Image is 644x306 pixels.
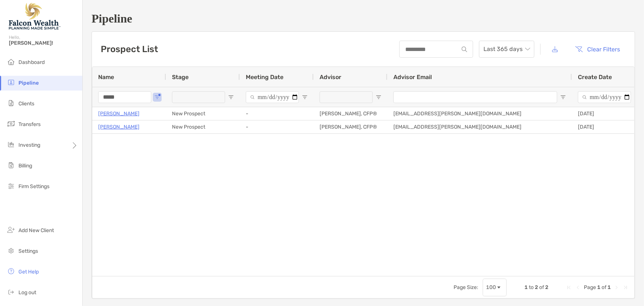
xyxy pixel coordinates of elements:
[101,44,158,54] h3: Prospect List
[7,246,16,255] img: settings icon
[18,142,40,148] span: Investing
[314,107,388,120] div: [PERSON_NAME], CFP®
[314,120,388,133] div: [PERSON_NAME], CFP®
[529,284,534,290] span: to
[18,289,36,296] span: Log out
[7,267,16,276] img: get-help icon
[578,74,612,81] span: Create Date
[607,284,611,290] span: 1
[18,101,34,107] span: Clients
[623,285,628,290] div: Last Page
[483,41,530,57] span: Last 365 days
[18,163,32,169] span: Billing
[302,94,308,100] button: Open Filter Menu
[18,183,49,190] span: Firm Settings
[18,121,41,127] span: Transfers
[166,107,240,120] div: New Prospect
[18,80,39,86] span: Pipeline
[545,284,548,290] span: 2
[246,74,283,81] span: Meeting Date
[98,91,151,103] input: Name Filter Input
[18,248,38,254] span: Settings
[7,78,16,87] img: pipeline icon
[92,12,635,25] h1: Pipeline
[320,74,341,81] span: Advisor
[560,94,566,100] button: Open Filter Menu
[166,120,240,133] div: New Prospect
[18,227,54,234] span: Add New Client
[240,120,314,133] div: -
[566,285,572,290] div: First Page
[240,107,314,120] div: -
[584,284,596,290] span: Page
[246,91,299,103] input: Meeting Date Filter Input
[376,94,382,100] button: Open Filter Menu
[9,3,61,30] img: Falcon Wealth Planning Logo
[454,284,478,290] div: Page Size:
[18,269,39,275] span: Get Help
[539,284,544,290] span: of
[483,279,507,296] div: Page Size
[7,181,16,190] img: firm-settings icon
[393,74,432,81] span: Advisor Email
[388,107,572,120] div: [EMAIL_ADDRESS][PERSON_NAME][DOMAIN_NAME]
[524,284,528,290] span: 1
[393,91,557,103] input: Advisor Email Filter Input
[172,74,189,81] span: Stage
[7,99,16,108] img: clients icon
[578,91,631,103] input: Create Date Filter Input
[7,225,16,234] img: add_new_client icon
[98,122,140,132] a: [PERSON_NAME]
[388,120,572,133] div: [EMAIL_ADDRESS][PERSON_NAME][DOMAIN_NAME]
[486,284,496,290] div: 100
[7,161,16,170] img: billing icon
[7,57,16,66] img: dashboard icon
[634,94,640,100] button: Open Filter Menu
[462,47,467,52] img: input icon
[7,119,16,128] img: transfers icon
[228,94,234,100] button: Open Filter Menu
[614,285,620,290] div: Next Page
[98,74,114,81] span: Name
[18,59,45,65] span: Dashboard
[7,140,16,149] img: investing icon
[154,94,160,100] button: Open Filter Menu
[570,41,626,57] button: Clear Filters
[597,284,600,290] span: 1
[98,109,140,118] a: [PERSON_NAME]
[9,40,78,46] span: [PERSON_NAME]!
[575,285,581,290] div: Previous Page
[535,284,538,290] span: 2
[602,284,606,290] span: of
[7,288,16,296] img: logout icon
